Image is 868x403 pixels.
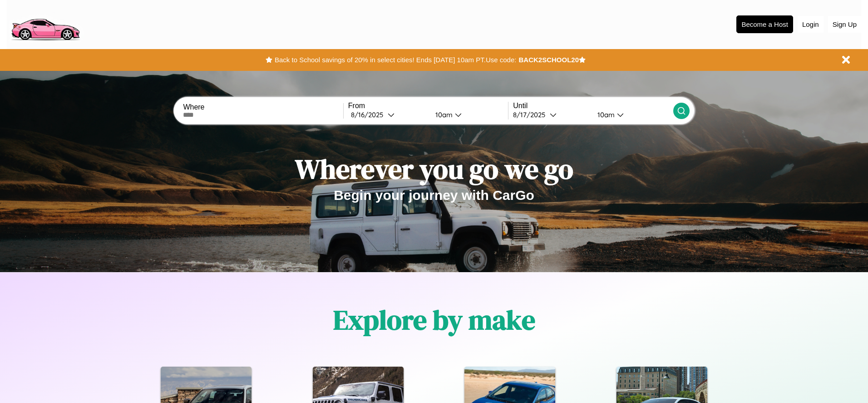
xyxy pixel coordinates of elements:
button: 10am [428,110,508,119]
button: 10am [590,110,673,119]
div: 10am [593,110,617,119]
button: Become a Host [736,15,793,33]
label: Until [513,102,673,110]
h1: Explore by make [333,301,535,338]
button: Sign Up [828,16,861,33]
button: Back to School savings of 20% in select cities! Ends [DATE] 10am PT.Use code: [272,54,518,66]
label: From [348,102,508,110]
div: 8 / 16 / 2025 [351,110,388,119]
label: Where [183,103,343,111]
b: BACK2SCHOOL20 [518,56,579,64]
img: logo [7,5,84,43]
button: 8/16/2025 [348,110,428,119]
div: 10am [431,110,455,119]
div: 8 / 17 / 2025 [513,110,550,119]
button: Login [798,16,824,33]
